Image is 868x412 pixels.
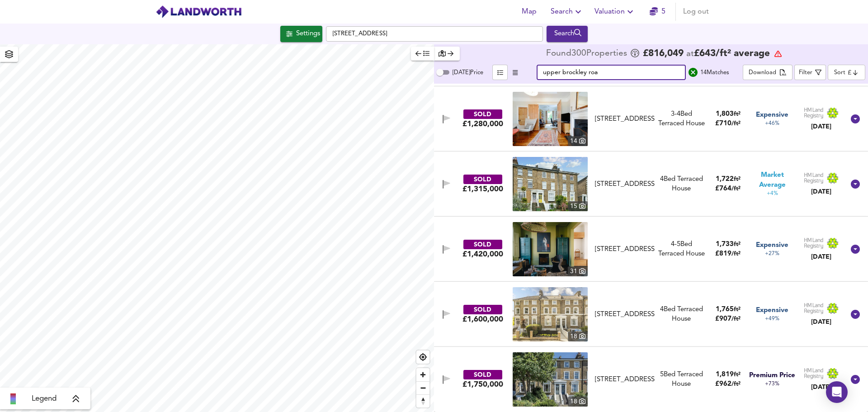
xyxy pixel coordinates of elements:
div: SOLD£1,420,000 property thumbnail 31 [STREET_ADDRESS]4-5Bed Terraced House1,733ft²£819/ft²Expensi... [434,217,868,282]
div: Found 300 Propert ies [546,49,629,58]
div: Sort [828,65,865,80]
span: / ft² [731,186,741,192]
span: £ 710 [715,120,741,127]
div: Search [549,28,585,40]
div: SOLD [463,370,502,379]
div: SOLD£1,280,000 property thumbnail 14 [STREET_ADDRESS]3-4Bed Terraced House1,803ft²£710/ft²Expensi... [434,86,868,152]
span: / ft² [731,251,741,257]
span: 1,803 [716,111,734,118]
div: [STREET_ADDRESS] [595,114,655,124]
svg: Show Details [850,179,861,189]
span: Legend [32,393,57,404]
div: 15 [568,201,588,211]
span: +4% [767,190,778,198]
svg: Show Details [850,374,861,385]
span: ft² [734,242,741,247]
img: Land Registry [804,368,839,379]
div: Sort [834,68,845,77]
div: [DATE] [804,383,839,392]
span: 1,722 [716,176,734,183]
div: 125 Upper Brockley Road, SE4 1TF [591,180,658,189]
div: SOLD£1,750,000 property thumbnail 18 [STREET_ADDRESS]5Bed Terraced House1,819ft²£962/ft²Premium P... [434,347,868,412]
div: 102 Upper Brockley Road, SE4 1ST [591,310,658,319]
button: Valuation [591,3,639,21]
a: property thumbnail 18 [513,287,588,341]
span: Search [551,5,584,18]
div: SOLD£1,600,000 property thumbnail 18 [STREET_ADDRESS]4Bed Terraced House1,765ft²£907/ft²Expensive... [434,282,868,347]
div: SOLD [463,109,502,119]
div: £1,750,000 [462,379,503,389]
img: property thumbnail [513,287,588,341]
span: Expensive [756,241,788,250]
div: 115 Upper Brockley Road, SE4 1TF [591,375,658,384]
span: ft² [734,111,741,117]
div: 4 Bed Terraced House [658,175,705,194]
button: Log out [679,3,712,21]
div: Terraced House [658,240,705,259]
button: Download [743,65,792,80]
div: Download [749,68,776,78]
span: £ 764 [715,185,741,192]
span: Log out [683,5,709,18]
div: Filter [799,68,812,78]
input: Text Filter... [537,65,686,80]
div: Settings [296,28,320,40]
span: Expensive [756,110,788,120]
div: 18 [568,397,588,407]
span: ft² [734,176,741,182]
span: Map [518,5,540,18]
span: at [686,50,694,58]
div: 18 [568,331,588,341]
div: £1,420,000 [462,249,503,259]
a: property thumbnail 18 [513,352,588,407]
div: 5 Bed Terraced House [658,370,705,389]
span: [DATE] Price [453,70,483,76]
img: Land Registry [804,107,839,119]
span: £ 819 [715,251,741,257]
img: property thumbnail [513,222,588,276]
input: Enter a location... [326,26,543,42]
div: [STREET_ADDRESS] [595,375,655,384]
span: Zoom out [416,382,429,394]
button: Filter [794,65,826,80]
span: £ 962 [715,381,741,388]
button: Map [514,3,543,21]
a: property thumbnail 14 [513,92,588,146]
button: Search [547,3,587,21]
div: [DATE] [804,187,839,196]
span: 1,765 [716,306,734,313]
div: £1,600,000 [462,314,503,324]
span: 1,819 [716,371,734,378]
div: 14 [568,136,588,146]
span: / ft² [731,121,741,127]
a: property thumbnail 31 [513,222,588,276]
img: Land Registry [804,172,839,184]
div: SOLD [463,305,502,314]
div: [DATE] [804,252,839,261]
div: [STREET_ADDRESS] [595,180,655,189]
button: Settings [280,26,322,42]
span: ft² [734,372,741,378]
span: Premium Price [749,371,795,380]
div: 31 [568,266,588,276]
button: Zoom in [416,368,429,381]
button: 5 [643,3,672,21]
div: £1,315,000 [462,184,503,194]
span: +27% [765,250,779,258]
button: Find my location [416,350,429,364]
span: Market Average [749,170,796,190]
span: £ 907 [715,316,741,322]
svg: Show Details [850,114,861,124]
div: split button [743,65,792,80]
span: +73% [765,380,779,388]
div: £1,280,000 [462,119,503,129]
span: Reset bearing to north [416,395,429,407]
span: +46% [765,120,779,128]
span: / ft² [731,316,741,322]
img: logo [156,5,242,19]
span: Valuation [594,5,636,18]
div: [STREET_ADDRESS] [595,245,655,254]
a: 5 [650,5,665,18]
div: [DATE] [804,122,839,131]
